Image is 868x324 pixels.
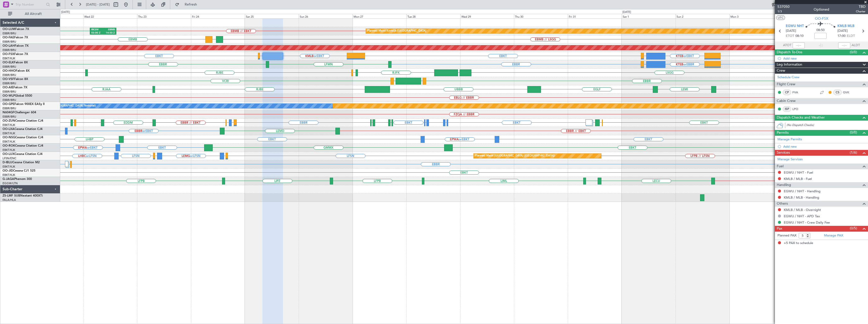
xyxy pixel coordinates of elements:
[137,14,191,18] div: Thu 23
[786,34,794,39] span: ETOT
[406,14,460,18] div: Tue 28
[173,1,203,9] button: Refresh
[783,43,791,48] span: ATOT
[83,14,137,18] div: Wed 22
[3,28,29,31] a: OO-LUMFalcon 7X
[833,90,842,95] div: CS
[3,103,14,106] span: OO-GPE
[777,226,782,232] span: Pax
[777,9,790,14] span: 1/3
[3,144,43,147] a: OO-ROKCessna Citation CJ4
[3,156,16,160] a: LFSN/ENC
[784,177,812,181] a: KMLB / MLB - Fuel
[3,53,28,56] a: OO-FSXFalcon 7X
[784,208,821,212] a: KMLB / MLB - Overnight
[856,9,865,14] span: Charter
[3,98,16,102] a: EBBR/BRU
[3,119,43,122] a: OO-ZUNCessna Citation CJ4
[3,173,15,177] a: EBKT/KJK
[3,153,42,156] a: OO-LUXCessna Citation CJ4
[514,14,568,18] div: Thu 30
[91,28,103,32] div: RKSM
[3,178,32,181] a: G-JAGAPhenom 300
[353,14,406,18] div: Mon 27
[3,69,16,72] span: OO-HHO
[3,136,43,139] a: OO-NSGCessna Citation CJ4
[3,111,36,114] a: N604GFChallenger 604
[622,10,631,14] div: [DATE]
[676,14,729,18] div: Sun 2
[824,233,843,238] a: Manage PAX
[777,62,802,68] span: Leg Information
[3,65,16,69] a: EBBR/BRU
[367,27,426,35] div: Planned Maint Kortrijk-[GEOGRAPHIC_DATA]
[815,16,828,21] span: OO-FSX
[91,31,103,35] div: 03:00 Z
[3,28,15,31] span: OO-LUM
[3,44,15,47] span: OO-LAH
[3,144,15,147] span: OO-ROK
[3,128,42,131] a: OO-LXACessna Citation CJ4
[3,78,28,81] a: OO-VSFFalcon 8X
[816,28,824,33] span: 08:50
[784,220,830,225] a: EGWU / NHT - Crew Daily Fee
[3,82,16,85] a: EBBR/BRU
[777,75,799,80] a: Schedule Crew
[3,111,14,114] span: N604GF
[837,29,848,34] span: [DATE]
[850,226,857,231] span: (0/5)
[3,165,15,169] a: EBKT/KJK
[15,1,45,8] input: Trip Number
[3,78,14,81] span: OO-VSF
[3,103,45,106] a: OO-GPEFalcon 900EX EASy II
[777,130,789,136] span: Permits
[3,161,12,164] span: D-IBLU
[850,49,857,55] span: (0/0)
[3,90,16,94] a: EBBR/BRU
[622,14,676,18] div: Sat 1
[3,123,15,127] a: EBKT/KJK
[776,15,785,20] button: UTC
[3,73,16,77] a: EBBR/BRU
[777,137,802,142] a: Manage Permits
[847,34,855,39] span: ELDT
[3,181,18,185] a: EGGW/LTN
[843,90,854,95] a: GVK
[777,115,825,121] span: Dispatch Checks and Weather
[86,2,110,7] span: [DATE] - [DATE]
[777,164,784,169] span: Fuel
[850,130,857,135] span: (0/0)
[245,14,299,18] div: Sat 25
[3,48,16,52] a: EBBR/BRU
[784,214,820,218] a: EGWU / NHT - APD Tax
[3,131,15,135] a: EBKT/KJK
[3,194,43,197] a: ZS-LMF SUBNextant 400XTi
[13,12,53,16] span: All Aircraft
[777,82,795,87] span: Flight Crew
[777,201,788,207] span: Others
[856,4,865,9] span: TBD
[777,157,803,162] a: Manage Services
[783,106,791,112] div: ISP
[792,90,804,95] a: FVA
[180,3,202,6] span: Refresh
[787,123,868,128] div: (No Dispatch Checks)
[3,32,16,35] a: EBBR/BRU
[3,140,15,144] a: EBKT/KJK
[3,115,16,119] a: EBBR/BRU
[3,169,13,172] span: OO-JID
[729,14,783,18] div: Mon 3
[783,56,865,61] div: Add new
[299,14,353,18] div: Sun 26
[850,150,857,155] span: (1/6)
[784,241,813,246] span: +5 PAX to schedule
[786,24,804,29] span: EGWU NHT
[6,10,55,18] button: All Aircraft
[3,106,16,110] a: EBBR/BRU
[3,169,35,172] a: OO-JIDCessna CJ1 525
[3,94,32,97] a: OO-WLPGlobal 5500
[103,28,115,32] div: EBMB
[3,136,15,139] span: OO-NSG
[784,195,819,200] a: KMLB / MLB - Handling
[3,194,20,197] span: ZS-LMF SUB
